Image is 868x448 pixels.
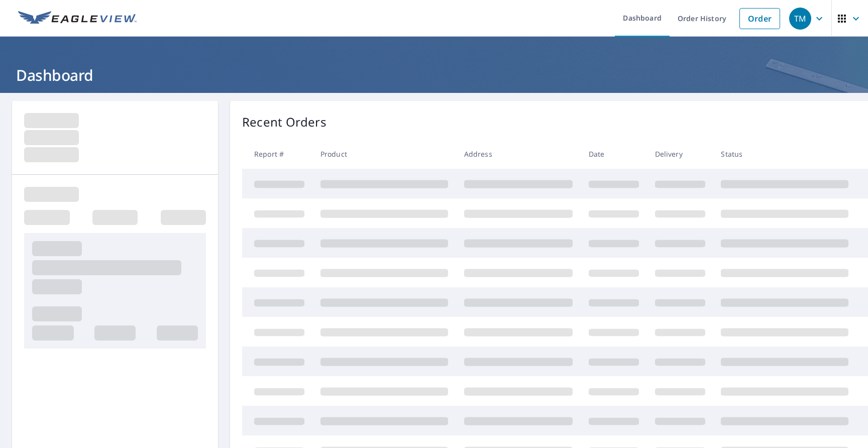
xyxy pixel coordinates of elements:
[242,113,327,131] p: Recent Orders
[242,139,312,169] th: Report #
[312,139,456,169] th: Product
[12,65,856,85] h1: Dashboard
[739,8,780,29] a: Order
[18,11,137,26] img: EV Logo
[789,8,811,30] div: TM
[713,139,856,169] th: Status
[581,139,647,169] th: Date
[647,139,713,169] th: Delivery
[456,139,581,169] th: Address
